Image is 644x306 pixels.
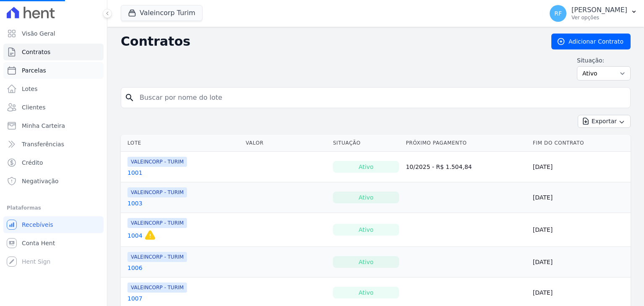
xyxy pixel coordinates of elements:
[127,187,187,197] span: VALEINCORP - TURIM
[121,34,538,49] h2: Contratos
[22,158,43,167] span: Crédito
[551,34,631,49] a: Adicionar Contrato
[402,135,530,152] th: Próximo Pagamento
[333,161,399,173] div: Ativo
[577,56,631,65] label: Situação:
[554,10,562,16] span: RF
[7,203,100,213] div: Plataformas
[242,135,330,152] th: Valor
[127,199,143,207] a: 1003
[22,48,50,56] span: Contratos
[127,264,143,272] a: 1006
[22,239,55,247] span: Conta Hent
[3,62,104,79] a: Parcelas
[333,287,399,298] div: Ativo
[127,231,143,240] a: 1004
[333,224,399,236] div: Ativo
[530,135,631,152] th: Fim do Contrato
[571,14,627,21] p: Ver opções
[3,99,104,116] a: Clientes
[127,283,187,293] span: VALEINCORP - TURIM
[530,213,631,247] td: [DATE]
[3,173,104,189] a: Negativação
[22,29,55,38] span: Visão Geral
[127,294,143,303] a: 1007
[3,136,104,153] a: Transferências
[22,66,46,75] span: Parcelas
[22,122,65,130] span: Minha Carteira
[127,157,187,167] span: VALEINCORP - TURIM
[127,218,187,228] span: VALEINCORP - TURIM
[22,220,53,229] span: Recebíveis
[125,93,135,103] i: search
[22,103,45,112] span: Clientes
[3,117,104,134] a: Minha Carteira
[22,140,64,148] span: Transferências
[121,135,242,152] th: Lote
[406,163,472,170] a: 10/2025 - R$ 1.504,84
[3,44,104,60] a: Contratos
[127,169,143,177] a: 1001
[543,2,644,25] button: RF [PERSON_NAME] Ver opções
[121,5,203,21] button: Valeincorp Turim
[135,89,627,106] input: Buscar por nome do lote
[530,152,631,182] td: [DATE]
[333,256,399,268] div: Ativo
[3,235,104,252] a: Conta Hent
[330,135,402,152] th: Situação
[3,154,104,171] a: Crédito
[333,192,399,203] div: Ativo
[3,80,104,97] a: Lotes
[3,216,104,233] a: Recebíveis
[578,115,631,128] button: Exportar
[571,6,627,14] p: [PERSON_NAME]
[22,177,59,185] span: Negativação
[530,182,631,213] td: [DATE]
[127,252,187,262] span: VALEINCORP - TURIM
[3,25,104,42] a: Visão Geral
[22,85,38,93] span: Lotes
[530,247,631,277] td: [DATE]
